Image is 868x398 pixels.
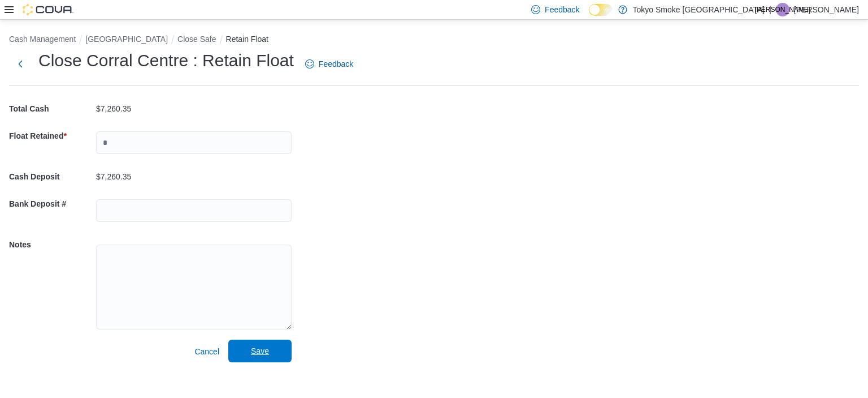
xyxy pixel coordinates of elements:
span: Cancel [194,346,219,357]
button: [GEOGRAPHIC_DATA] [85,35,168,44]
a: Feedback [301,53,358,75]
button: Retain Float [226,35,268,44]
h1: Close Corral Centre : Retain Float [38,49,294,72]
h5: Notes [9,233,94,256]
span: Feedback [545,4,579,15]
button: Cancel [190,340,224,363]
button: Cash Management [9,35,76,44]
h5: Cash Deposit [9,165,94,188]
button: Save [228,340,292,362]
img: Cova [23,4,73,15]
p: Tokyo Smoke [GEOGRAPHIC_DATA] [633,3,765,16]
span: Feedback [319,58,353,70]
h5: Total Cash [9,97,94,120]
span: [PERSON_NAME] [755,3,811,16]
p: $7,260.35 [96,104,131,113]
span: Save [251,345,269,357]
nav: An example of EuiBreadcrumbs [9,33,859,47]
input: Dark Mode [589,4,613,16]
button: Next [9,53,32,75]
h5: Float Retained [9,125,94,147]
h5: Bank Deposit # [9,192,94,215]
p: $7,260.35 [96,172,131,181]
div: James Owomero [776,3,789,16]
button: Close Safe [177,35,216,44]
p: [PERSON_NAME] [794,3,859,16]
span: Dark Mode [589,16,589,16]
